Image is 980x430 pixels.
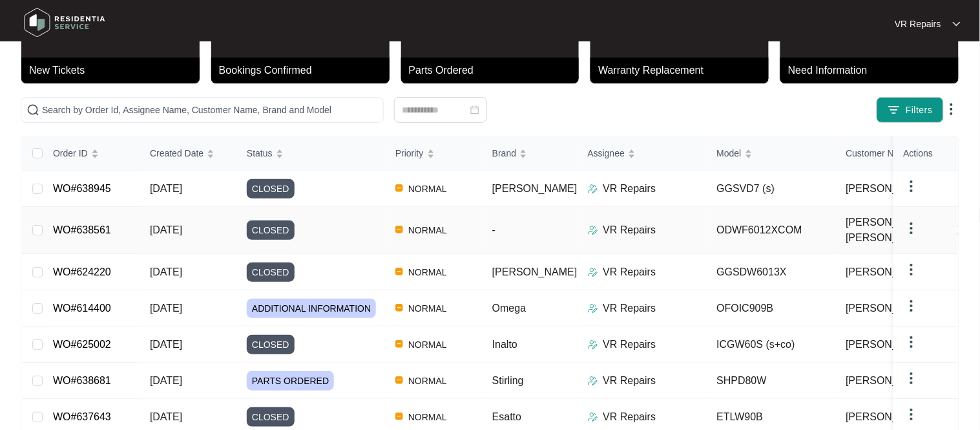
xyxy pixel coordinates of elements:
td: ODWF6012XCOM [707,207,836,254]
img: Vercel Logo [395,268,403,275]
th: Actions [893,136,958,171]
span: [PERSON_NAME] [PERSON_NAME]... [846,215,948,246]
td: SHPD80W [707,363,836,399]
span: Esatto [492,411,521,422]
span: Created Date [150,146,203,160]
img: Vercel Logo [395,226,403,233]
td: ICGW60S (s+co) [707,327,836,363]
p: VR Repairs [603,301,656,316]
img: Vercel Logo [395,184,403,192]
img: Assigner Icon [588,184,598,194]
span: [PERSON_NAME] [846,264,932,280]
th: Status [236,136,385,171]
span: [DATE] [150,183,182,194]
span: NORMAL [403,301,452,316]
button: filter iconFilters [877,97,944,123]
p: Bookings Confirmed [219,63,390,78]
img: Vercel Logo [395,413,403,420]
p: VR Repairs [603,373,656,389]
span: NORMAL [403,181,452,197]
a: WO#638945 [53,183,111,194]
img: Assigner Icon [588,376,598,386]
span: [PERSON_NAME] [492,266,578,277]
span: CLOSED [247,220,295,240]
th: Created Date [140,136,236,171]
img: Assigner Icon [588,412,598,422]
a: WO#624220 [53,266,111,277]
span: [DATE] [150,339,182,350]
a: WO#638561 [53,224,111,235]
span: Status [247,146,273,160]
p: New Tickets [29,63,200,78]
th: Priority [385,136,482,171]
p: Parts Ordered [409,63,579,78]
span: Brand [492,146,516,160]
span: CLOSED [247,179,295,199]
img: dropdown arrow [904,262,919,277]
span: [PERSON_NAME]... [846,409,940,425]
a: WO#638681 [53,375,111,386]
span: Priority [395,146,424,160]
span: Stirling [492,375,524,386]
img: search-icon [26,103,39,116]
span: Omega [492,303,526,314]
th: Customer Name [836,136,965,171]
span: [PERSON_NAME] [492,183,578,194]
span: NORMAL [403,264,452,280]
img: Assigner Icon [588,225,598,235]
td: GGSDW6013X [707,254,836,290]
img: Vercel Logo [395,340,403,348]
span: NORMAL [403,409,452,425]
td: OFOIC909B [707,290,836,327]
img: dropdown arrow [904,407,919,422]
span: CLOSED [247,335,295,354]
span: [DATE] [150,411,182,422]
img: dropdown arrow [904,371,919,386]
p: VR Repairs [603,181,656,197]
span: [DATE] [150,266,182,277]
a: WO#637643 [53,411,111,422]
span: [DATE] [150,375,182,386]
span: [PERSON_NAME] [846,301,932,316]
img: Assigner Icon [588,339,598,350]
img: dropdown arrow [944,102,959,117]
img: dropdown arrow [904,220,919,236]
p: VR Repairs [603,222,656,238]
a: WO#614400 [53,303,111,314]
th: Brand [482,136,578,171]
img: dropdown arrow [904,334,919,350]
img: Assigner Icon [588,267,598,277]
th: Model [707,136,836,171]
span: Order ID [53,146,88,160]
img: dropdown arrow [904,178,919,194]
span: Assignee [588,146,625,160]
span: NORMAL [403,373,452,389]
span: Inalto [492,339,517,350]
a: WO#625002 [53,339,111,350]
span: CLOSED [247,263,295,282]
span: [PERSON_NAME] [846,373,932,389]
img: Assigner Icon [588,303,598,314]
span: NORMAL [403,222,452,238]
img: Vercel Logo [395,304,403,312]
span: [DATE] [150,303,182,314]
img: dropdown arrow [904,298,919,314]
span: Model [717,146,742,160]
span: CLOSED [247,407,295,427]
td: GGSVD7 (s) [707,171,836,207]
th: Assignee [578,136,707,171]
span: - [492,224,495,235]
p: VR Repairs [603,409,656,425]
p: Need Information [788,63,959,78]
p: Warranty Replacement [598,63,769,78]
th: Order ID [43,136,140,171]
p: VR Repairs [603,264,656,280]
span: [PERSON_NAME] [846,181,932,197]
span: [DATE] [150,224,182,235]
img: filter icon [888,103,901,116]
input: Search by Order Id, Assignee Name, Customer Name, Brand and Model [42,103,378,117]
span: Customer Name [846,146,912,160]
p: VR Repairs [895,17,941,30]
span: Filters [906,103,933,117]
img: dropdown arrow [953,21,961,27]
